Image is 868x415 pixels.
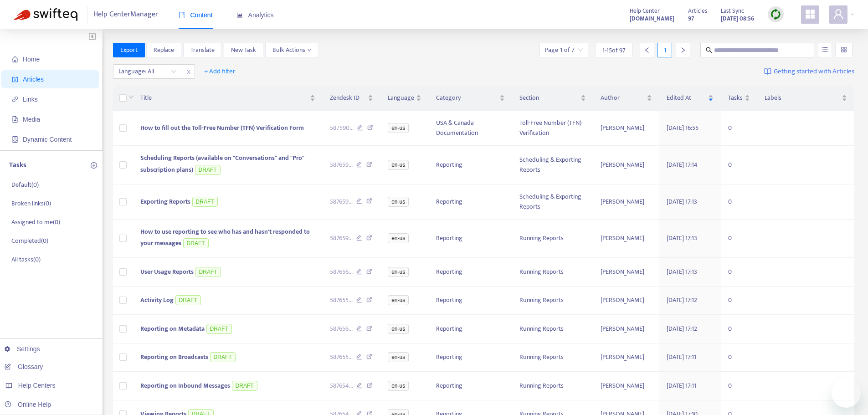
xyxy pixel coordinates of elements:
span: 1 - 15 of 97 [602,46,626,55]
td: Running Reports [512,372,593,400]
span: [DATE] 17:13 [667,266,697,277]
span: 587655 ... [330,352,353,362]
span: en-us [388,197,409,207]
td: Reporting [429,146,512,184]
td: 0 [721,184,757,220]
span: [DATE] 17:13 [667,233,697,243]
button: Translate [183,43,222,57]
span: link [12,96,18,102]
span: Reporting on Metadata [140,323,205,334]
span: Category [436,93,498,103]
td: [PERSON_NAME] [593,258,659,287]
span: book [179,12,185,18]
td: [PERSON_NAME] [593,111,659,146]
span: unordered-list [822,46,828,53]
span: DRAFT [183,238,209,248]
button: New Task [224,43,263,57]
iframe: Button to launch messaging window [832,379,861,408]
td: Scheduling & Exporting Reports [512,184,593,220]
span: [DATE] 17:12 [667,323,697,334]
th: Labels [757,86,854,111]
p: Assigned to me ( 0 ) [11,217,60,227]
button: + Add filter [197,64,242,79]
span: [DATE] 17:13 [667,196,697,207]
td: Reporting [429,315,512,343]
td: Reporting [429,258,512,287]
span: Last Sync [721,6,744,16]
th: Author [593,86,659,111]
button: unordered-list [818,43,832,57]
th: Zendesk ID [323,86,381,111]
th: Section [512,86,593,111]
img: image-link [764,68,771,75]
span: Analytics [236,11,274,19]
span: en-us [388,352,409,362]
td: 0 [721,258,757,287]
th: Tasks [721,86,757,111]
span: Content [179,11,213,19]
td: Running Reports [512,220,593,258]
p: Broken links ( 0 ) [11,199,51,208]
span: Help Center [630,6,660,16]
span: + Add filter [204,66,236,77]
td: 0 [721,343,757,372]
td: [PERSON_NAME] [593,372,659,400]
span: Getting started with Articles [774,67,854,77]
td: 0 [721,146,757,184]
td: [PERSON_NAME] [593,343,659,372]
span: Activity Log [140,295,174,305]
span: Links [23,96,38,103]
td: Reporting [429,287,512,315]
span: Help Center Manager [93,6,158,23]
span: Bulk Actions [272,45,312,55]
strong: [DOMAIN_NAME] [630,14,674,24]
img: Swifteq [14,8,77,21]
span: Articles [688,6,707,16]
td: [PERSON_NAME] [593,315,659,343]
span: Author [601,93,645,103]
span: en-us [388,123,409,133]
a: Getting started with Articles [764,64,854,79]
a: Settings [5,345,40,353]
td: USA & Canada Documentation [429,111,512,146]
p: Completed ( 0 ) [11,236,48,246]
td: [PERSON_NAME] [593,287,659,315]
td: 0 [721,287,757,315]
span: en-us [388,267,409,277]
p: All tasks ( 0 ) [11,255,41,264]
span: Tasks [728,93,743,103]
td: Scheduling & Exporting Reports [512,146,593,184]
span: Articles [23,76,44,83]
td: 0 [721,220,757,258]
span: Exporting Reports [140,196,190,207]
img: sync.dc5367851b00ba804db3.png [770,9,781,20]
span: down [128,94,134,100]
th: Category [429,86,512,111]
span: [DATE] 17:12 [667,295,697,305]
span: DRAFT [192,197,218,207]
span: 587656 ... [330,324,353,334]
span: Media [23,116,40,123]
span: DRAFT [195,267,221,277]
span: close [183,67,195,77]
td: Reporting [429,343,512,372]
td: Reporting [429,372,512,400]
span: Replace [154,45,174,55]
span: Reporting on Inbound Messages [140,380,230,391]
p: Tasks [9,160,26,171]
td: Reporting [429,184,512,220]
span: left [644,47,650,53]
a: [DOMAIN_NAME] [630,13,674,24]
span: home [12,56,18,62]
span: [DATE] 17:11 [667,352,696,362]
td: Running Reports [512,343,593,372]
span: Edited At [667,93,706,103]
span: en-us [388,233,409,243]
span: down [307,48,312,52]
span: plus-circle [91,162,97,169]
span: Scheduling Reports (available on "Conversations" and "Pro" subscription plans) [140,153,304,175]
span: 587659 ... [330,160,353,170]
span: Reporting on Broadcasts [140,352,208,362]
span: en-us [388,381,409,391]
span: user [833,9,844,20]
